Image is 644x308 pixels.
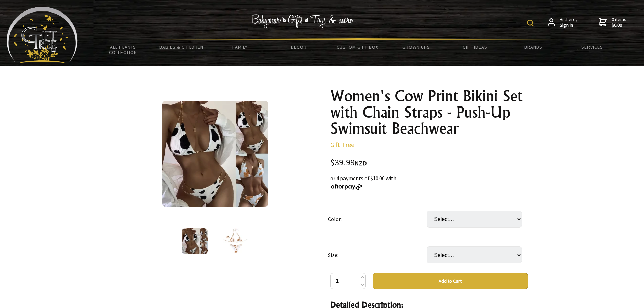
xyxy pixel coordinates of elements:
img: Women's Cow Print Bikini Set with Chain Straps - Push-Up Swimsuit Beachwear [182,228,208,254]
a: All Plants Collection [94,40,152,60]
img: Women's Cow Print Bikini Set with Chain Straps - Push-Up Swimsuit Beachwear [223,228,248,254]
h1: Women's Cow Print Bikini Set with Chain Straps - Push-Up Swimsuit Beachwear [330,88,528,137]
div: $39.99 [330,158,528,167]
strong: Sign in [560,22,577,28]
a: Gift Tree [330,140,354,149]
img: Afterpay [330,184,363,190]
span: Hi there, [560,17,577,28]
img: Babyware - Gifts - Toys and more... [7,7,78,63]
td: Color: [328,201,427,237]
img: Women's Cow Print Bikini Set with Chain Straps - Push-Up Swimsuit Beachwear [162,101,268,207]
a: Custom Gift Box [328,40,387,54]
a: Grown Ups [387,40,445,54]
img: product search [527,20,534,26]
a: Babies & Children [152,40,211,54]
a: Brands [504,40,563,54]
span: 0 items [612,16,626,28]
a: Gift Ideas [445,40,504,54]
a: 0 items$0.00 [599,17,626,28]
span: NZD [355,159,367,167]
a: Hi there,Sign in [548,17,577,28]
strong: $0.00 [612,22,626,28]
td: Size: [328,237,427,273]
a: Services [563,40,621,54]
div: or 4 payments of $10.00 with [330,174,528,190]
a: Family [211,40,269,54]
button: Add to Cart [373,273,528,289]
img: Babywear - Gifts - Toys & more [252,14,353,28]
a: Decor [269,40,328,54]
